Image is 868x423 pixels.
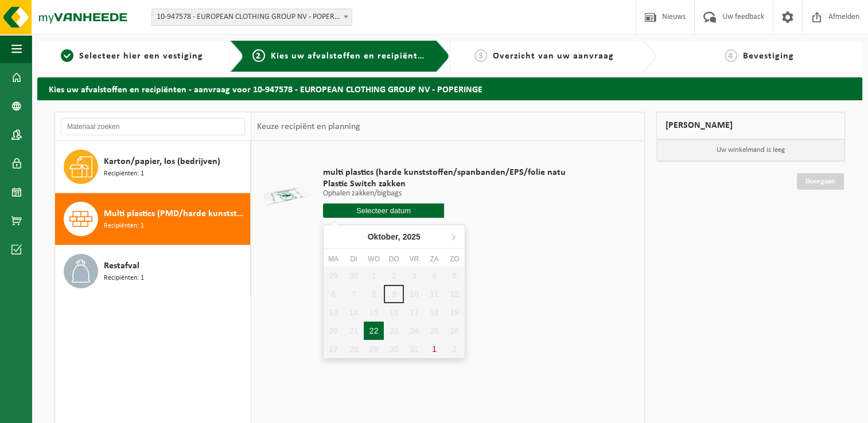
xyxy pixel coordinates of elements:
[79,52,203,61] span: Selecteer hier een vestiging
[797,173,844,190] a: Doorgaan
[271,52,429,61] span: Kies uw afvalstoffen en recipiënten
[61,118,245,135] input: Materiaal zoeken
[104,221,144,232] span: Recipiënten: 1
[344,253,364,265] div: di
[43,49,221,63] a: 1Selecteer hier een vestiging
[61,49,73,62] span: 1
[364,322,384,340] div: 22
[404,253,424,265] div: vr
[55,245,251,297] button: Restafval Recipiënten: 1
[37,77,862,100] h2: Kies uw afvalstoffen en recipiënten - aanvraag voor 10-947578 - EUROPEAN CLOTHING GROUP NV - POPE...
[104,207,247,221] span: Multi plastics (PMD/harde kunststoffen/spanbanden/EPS/folie naturel/folie gemengd)
[323,167,566,178] span: multi plastics (harde kunststoffen/spanbanden/EPS/folie natu
[493,52,614,61] span: Overzicht van uw aanvraag
[104,169,144,179] span: Recipiënten: 1
[725,49,737,62] span: 4
[104,259,139,273] span: Restafval
[323,178,566,190] span: Plastic Switch zakken
[323,190,566,198] p: Ophalen zakken/bigbags
[324,253,344,265] div: ma
[403,233,421,241] i: 2025
[656,112,846,139] div: [PERSON_NAME]
[55,193,251,245] button: Multi plastics (PMD/harde kunststoffen/spanbanden/EPS/folie naturel/folie gemengd) Recipiënten: 1
[424,253,444,265] div: za
[743,52,794,61] span: Bevestiging
[252,49,265,62] span: 2
[152,9,352,25] span: 10-947578 - EUROPEAN CLOTHING GROUP NV - POPERINGE
[104,273,144,284] span: Recipiënten: 1
[251,112,366,141] div: Keuze recipiënt en planning
[104,155,220,169] span: Karton/papier, los (bedrijven)
[364,253,384,265] div: wo
[445,253,465,265] div: zo
[55,141,251,193] button: Karton/papier, los (bedrijven) Recipiënten: 1
[384,253,404,265] div: do
[474,49,487,62] span: 3
[363,228,425,246] div: Oktober,
[323,203,445,218] input: Selecteer datum
[657,139,845,161] p: Uw winkelmand is leeg
[151,9,352,26] span: 10-947578 - EUROPEAN CLOTHING GROUP NV - POPERINGE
